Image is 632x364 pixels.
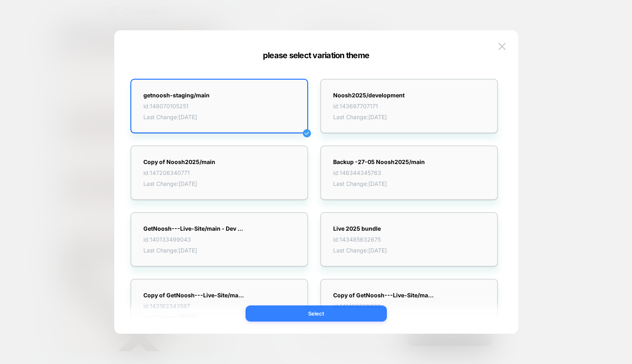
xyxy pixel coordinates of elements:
span: id: 143697707171 [333,103,405,109]
span: id: 146344345763 [333,169,425,176]
a: SHOP NOW [66,257,94,272]
span: id: 143485632675 [333,236,387,243]
span: id: 141408829603 [333,303,434,309]
strong: Copy of GetNoosh---Live-Site/main - Dev mode - G&O [333,292,434,299]
div: please select variation theme [114,50,518,60]
span: Last Change: [DATE] [333,180,425,187]
iframe: Gorgias live chat messenger [88,295,152,317]
span: Last Change: [DATE] [333,247,387,254]
strong: Live 2025 bundle [333,225,387,232]
span: Last Change: [DATE] [333,114,405,120]
img: minus [303,129,311,137]
strong: Noosh2025/development [333,92,405,99]
button: Select [246,305,387,322]
a: SHOP CONCEAL [60,241,99,256]
strong: Backup -27-05 Noosh2025/main [333,158,425,165]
